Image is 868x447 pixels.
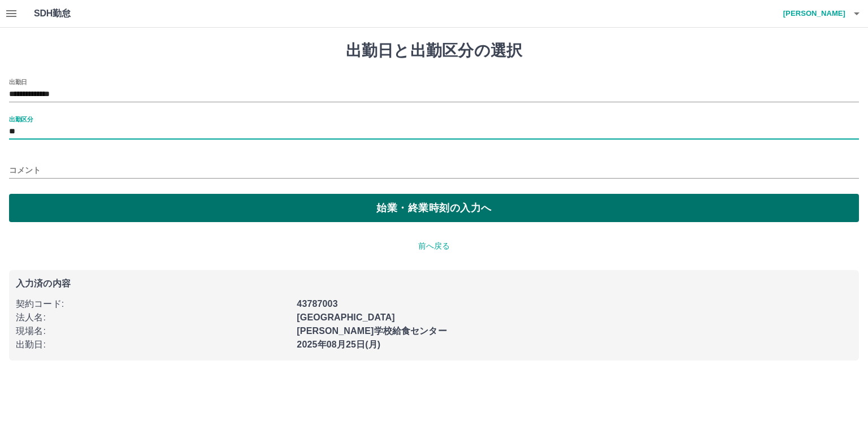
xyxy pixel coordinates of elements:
label: 出勤日 [9,77,27,86]
p: 前へ戻る [9,240,859,252]
p: 入力済の内容 [16,279,852,288]
h1: 出勤日と出勤区分の選択 [9,41,859,60]
label: 出勤区分 [9,115,33,123]
button: 始業・終業時刻の入力へ [9,194,859,222]
p: 現場名 : [16,324,290,338]
b: [PERSON_NAME]学校給食センター [297,326,446,336]
b: [GEOGRAPHIC_DATA] [297,313,395,322]
p: 出勤日 : [16,338,290,351]
b: 43787003 [297,299,337,309]
p: 契約コード : [16,297,290,311]
b: 2025年08月25日(月) [297,340,380,349]
p: 法人名 : [16,311,290,324]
